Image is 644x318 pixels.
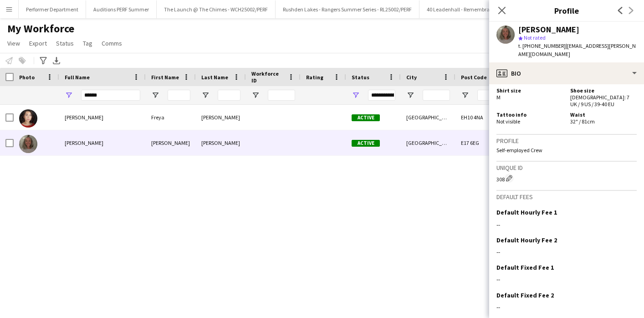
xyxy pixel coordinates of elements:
input: First Name Filter Input [168,90,190,101]
span: View [7,39,20,47]
div: Freya [146,105,196,130]
span: Post Code [461,74,487,81]
button: Open Filter Menu [151,91,159,99]
div: [PERSON_NAME] [146,130,196,155]
a: Export [26,37,51,49]
a: Tag [79,37,96,49]
span: Export [29,39,47,47]
button: Open Filter Menu [352,91,360,99]
span: City [406,74,417,81]
img: Freya Anderson [19,109,37,128]
h3: Default Fixed Fee 2 [496,291,554,299]
h3: Unique ID [496,164,637,172]
div: -- [496,303,637,311]
a: View [4,37,24,49]
span: Comms [102,39,122,47]
span: Rating [306,74,323,81]
span: 32" / 81cm [570,118,595,125]
a: Status [52,37,77,49]
button: Open Filter Menu [65,91,73,99]
app-action-btn: Advanced filters [38,55,49,66]
p: Self-employed Crew [496,147,637,154]
button: Open Filter Menu [406,91,414,99]
span: Last Name [201,74,228,81]
h3: Default Fixed Fee 1 [496,263,554,272]
button: Open Filter Menu [461,91,469,99]
input: Workforce ID Filter Input [268,90,295,101]
span: Tag [83,39,92,47]
button: Auditions PERF Summer [86,0,157,18]
div: E17 6EG [455,130,510,155]
input: Post Code Filter Input [477,90,505,101]
span: Full Name [65,74,90,81]
button: Open Filter Menu [201,91,210,99]
span: [DEMOGRAPHIC_DATA]: 7 UK / 9 US / 39-40 EU [570,94,629,108]
button: 40 Leadenhall - Remembrance Band - 40LH25002/PERF [419,0,562,18]
div: [GEOGRAPHIC_DATA] [401,105,455,130]
input: City Filter Input [423,90,450,101]
span: My Workforce [7,22,74,36]
h3: Default Hourly Fee 1 [496,208,557,216]
span: [PERSON_NAME] [65,114,103,121]
input: Last Name Filter Input [218,90,240,101]
div: -- [496,248,637,256]
span: Status [352,74,369,81]
span: Not visible [496,118,520,125]
div: [PERSON_NAME] [196,130,246,155]
span: First Name [151,74,179,81]
div: Bio [489,62,644,84]
a: Comms [98,37,126,49]
h5: Tattoo info [496,111,563,118]
span: Not rated [524,34,546,41]
span: Status [56,39,74,47]
span: Active [352,140,380,147]
div: EH10 4NA [455,105,510,130]
img: Sarah Anderson [19,135,37,153]
div: [PERSON_NAME] [196,105,246,130]
button: The Launch @ The Chimes - WCH25002/PERF [157,0,276,18]
div: [PERSON_NAME] [518,26,579,34]
h5: Shirt size [496,87,563,94]
span: t. [PHONE_NUMBER] [518,42,566,49]
div: 308 [496,174,637,183]
div: [GEOGRAPHIC_DATA] [401,130,455,155]
span: Photo [19,74,35,81]
span: M [496,94,501,101]
input: Full Name Filter Input [81,90,140,101]
div: -- [496,275,637,283]
h5: Shoe size [570,87,637,94]
span: [PERSON_NAME] [65,139,103,146]
button: Open Filter Menu [251,91,260,99]
span: | [EMAIL_ADDRESS][PERSON_NAME][DOMAIN_NAME] [518,42,636,57]
span: Workforce ID [251,70,284,84]
h5: Waist [570,111,637,118]
h3: Default fees [496,193,637,201]
span: Active [352,114,380,121]
button: Performer Department [19,0,86,18]
div: -- [496,221,637,229]
h3: Default Hourly Fee 2 [496,236,557,244]
app-action-btn: Export XLSX [51,55,62,66]
h3: Profile [496,137,637,145]
h3: Profile [489,5,644,16]
button: Rushden Lakes - Rangers Summer Series - RL25002/PERF [276,0,419,18]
